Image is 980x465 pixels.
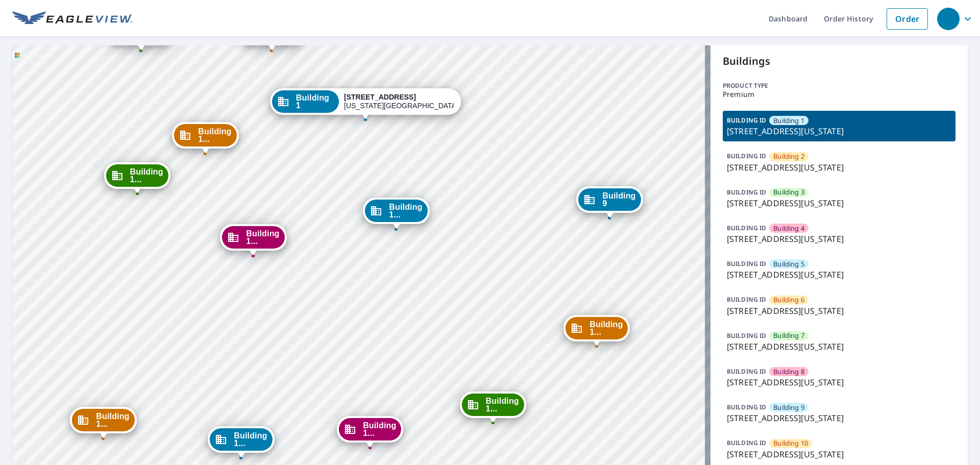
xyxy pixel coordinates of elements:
p: [STREET_ADDRESS][US_STATE] [727,268,951,281]
div: Dropped pin, building Building 15, Commercial property, 5951 North London Avenue Kansas City, MO ... [104,162,170,194]
div: [US_STATE][GEOGRAPHIC_DATA] [344,93,454,110]
span: Building 5 [773,259,804,269]
p: [STREET_ADDRESS][US_STATE] [727,161,951,174]
p: BUILDING ID [727,224,766,232]
p: [STREET_ADDRESS][US_STATE] [727,448,951,460]
span: Building 1 [296,94,334,109]
p: [STREET_ADDRESS][US_STATE] [727,197,951,209]
span: Building 7 [773,331,804,340]
p: [STREET_ADDRESS][US_STATE] [727,376,951,388]
span: Building 1 [773,116,804,126]
span: Building 1... [590,321,623,336]
p: BUILDING ID [727,295,766,304]
span: Building 1... [486,397,519,412]
div: Dropped pin, building Building 17, Commercial property, 5951 North London Avenue Kansas City, MO ... [363,198,429,229]
p: [STREET_ADDRESS][US_STATE] [727,305,951,317]
span: Building 10 [773,438,808,448]
p: Buildings [723,54,955,69]
img: EV Logo [12,11,133,27]
p: BUILDING ID [727,188,766,197]
div: Dropped pin, building Building 14, Commercial property, 5951 North London Avenue Kansas City, MO ... [70,407,136,438]
div: Dropped pin, building Building 18, Commercial property, 5951 North London Avenue Kansas City, MO ... [172,122,238,154]
p: Premium [723,90,955,99]
p: BUILDING ID [727,152,766,160]
p: [STREET_ADDRESS][US_STATE] [727,125,951,137]
p: BUILDING ID [727,116,766,125]
span: Building 1... [130,168,163,183]
p: BUILDING ID [727,331,766,340]
p: [STREET_ADDRESS][US_STATE] [727,233,951,245]
div: Dropped pin, building Building 11, Commercial property, 5951 North London Avenue Kansas City, MO ... [460,391,526,423]
p: Product type [723,81,955,90]
span: Building 9 [773,403,804,412]
p: [STREET_ADDRESS][US_STATE] [727,340,951,353]
div: Dropped pin, building Building 12, Commercial property, 5951 North London Avenue Kansas City, MO ... [337,416,403,448]
div: Dropped pin, building Building 10, Commercial property, 5951 North London Avenue Kansas City, MO ... [563,315,630,347]
span: Building 6 [773,295,804,305]
span: Building 4 [773,224,804,233]
p: [STREET_ADDRESS][US_STATE] [727,412,951,424]
span: Building 1... [363,422,396,437]
p: BUILDING ID [727,403,766,411]
p: BUILDING ID [727,367,766,376]
p: BUILDING ID [727,438,766,447]
span: Building 8 [773,367,804,377]
span: Building 2 [773,152,804,161]
p: BUILDING ID [727,259,766,268]
span: Building 1... [234,432,267,447]
span: Building 1... [389,203,422,218]
span: Building 9 [602,192,635,207]
div: Dropped pin, building Building 9, Commercial property, 5951 North London Avenue Kansas City, MO 6... [576,186,643,218]
div: Dropped pin, building Building 13, Commercial property, 5951 North London Avenue Kansas City, MO ... [208,426,274,458]
span: Building 1... [198,128,231,143]
div: Dropped pin, building Building 16, Commercial property, 5951 North London Avenue Kansas City, MO ... [220,224,286,256]
strong: [STREET_ADDRESS] [344,93,416,101]
span: Building 1... [246,230,279,245]
span: Building 3 [773,187,804,197]
span: Building 1... [96,412,129,428]
div: Dropped pin, building Building 1, Commercial property, 5951 North London Avenue Kansas City, MO 6... [270,88,461,120]
a: Order [887,8,928,30]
